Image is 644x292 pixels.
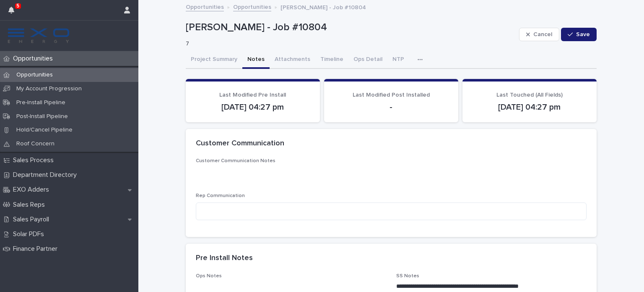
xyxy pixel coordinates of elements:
[196,102,310,112] p: [DATE] 04:27 pm
[387,51,409,69] button: NTP
[186,2,224,11] a: Opportunities
[353,92,430,98] span: Last Modified Post Installed
[396,274,419,279] span: SS Notes
[334,102,448,112] p: -
[576,32,590,37] span: Save
[10,55,60,63] p: Opportunities
[242,51,270,69] button: Notes
[10,230,51,238] p: Solar PDFs
[280,2,366,11] p: [PERSON_NAME] - Job #10804
[10,171,83,179] p: Department Directory
[196,274,222,279] span: Ops Notes
[233,2,271,11] a: Opportunities
[10,99,72,106] p: Pre-Install Pipeline
[196,158,275,163] span: Customer Communication Notes
[186,51,242,69] button: Project Summary
[561,28,597,41] button: Save
[10,156,60,164] p: Sales Process
[8,5,19,20] div: 5
[473,102,587,112] p: [DATE] 04:27 pm
[10,216,56,224] p: Sales Payroll
[196,193,245,198] span: Rep Communication
[10,140,61,147] p: Roof Concern
[533,32,552,37] span: Cancel
[7,27,70,44] img: FKS5r6ZBThi8E5hshIGi
[10,201,52,209] p: Sales Reps
[186,40,512,47] p: 7
[519,28,559,41] button: Cancel
[270,51,315,69] button: Attachments
[348,51,387,69] button: Ops Detail
[315,51,348,69] button: Timeline
[10,113,75,120] p: Post-Install Pipeline
[196,139,284,148] h2: Customer Communication
[10,71,60,79] p: Opportunities
[16,3,19,9] p: 5
[10,186,56,194] p: EXO Adders
[10,126,79,134] p: Hold/Cancel Pipeline
[10,245,64,253] p: Finance Partner
[196,254,253,263] h2: Pre Install Notes
[10,85,88,92] p: My Account Progression
[496,92,563,98] span: Last Touched (All Fields)
[186,21,516,34] p: [PERSON_NAME] - Job #10804
[219,92,286,98] span: Last Modified Pre Install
